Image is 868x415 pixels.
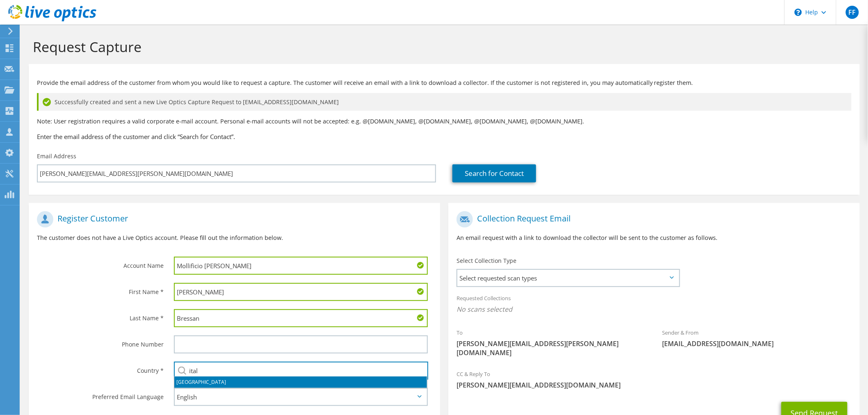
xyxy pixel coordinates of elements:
p: Note: User registration requires a valid corporate e-mail account. Personal e-mail accounts will ... [37,117,852,126]
div: Requested Collections [448,290,860,320]
div: CC & Reply To [448,365,860,394]
span: Select requested scan types [457,270,679,286]
span: Successfully created and sent a new Live Optics Capture Request to [EMAIL_ADDRESS][DOMAIN_NAME] [55,98,339,107]
svg: \n [795,9,802,16]
span: [PERSON_NAME][EMAIL_ADDRESS][DOMAIN_NAME] [457,381,852,390]
h3: Enter the email address of the customer and click “Search for Contact”. [37,132,852,141]
label: Account Name [37,257,164,270]
label: Country * [37,362,164,375]
span: FF [846,6,859,19]
label: Last Name * [37,309,164,322]
label: First Name * [37,283,164,296]
div: To [448,324,654,361]
div: Sender & From [654,324,859,352]
label: Select Collection Type [457,257,516,265]
p: Provide the email address of the customer from whom you would like to request a capture. The cust... [37,78,852,87]
li: [GEOGRAPHIC_DATA] [174,376,427,388]
h1: Request Capture [33,38,852,55]
label: Email Address [37,152,76,160]
p: An email request with a link to download the collector will be sent to the customer as follows. [457,233,852,242]
h1: Register Customer [37,211,428,228]
a: Search for Contact [452,164,536,182]
p: The customer does not have a Live Optics account. Please fill out the information below. [37,233,432,242]
span: No scans selected [457,305,852,314]
label: Preferred Email Language [37,388,164,401]
h1: Collection Request Email [457,211,847,228]
span: [PERSON_NAME][EMAIL_ADDRESS][PERSON_NAME][DOMAIN_NAME] [457,339,646,357]
span: [EMAIL_ADDRESS][DOMAIN_NAME] [662,339,851,348]
label: Phone Number [37,335,164,349]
